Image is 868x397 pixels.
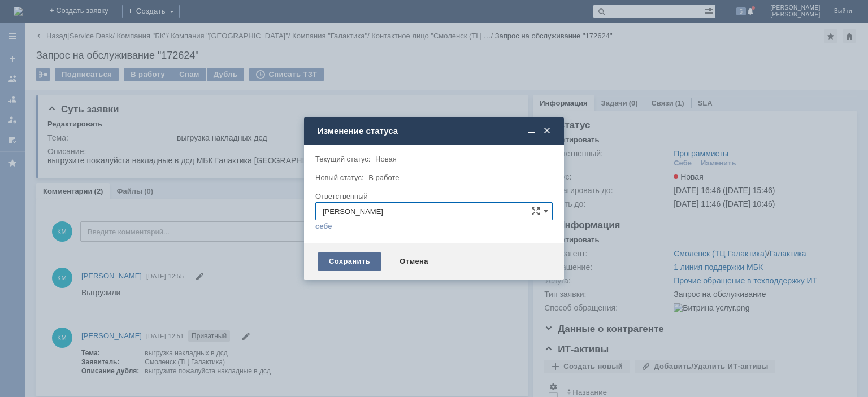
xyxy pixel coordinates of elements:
span: Свернуть (Ctrl + M) [526,126,537,136]
strong: выгрузите пожалуйста накладные в дсд [58,19,189,27]
span: Сложная форма [531,207,540,216]
a: себе [315,222,332,231]
div: Изменение статуса [318,126,553,136]
label: Новый статус: [315,173,364,182]
label: Текущий статус: [315,155,370,163]
strong: Смоленск (ТЦ Галактика) [58,10,144,18]
span: Новая [375,155,397,163]
span: В работе [368,173,399,182]
div: Ответственный [315,193,550,200]
span: Закрыть [541,126,553,136]
strong: выгрузка накладных в дсд [58,1,146,9]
